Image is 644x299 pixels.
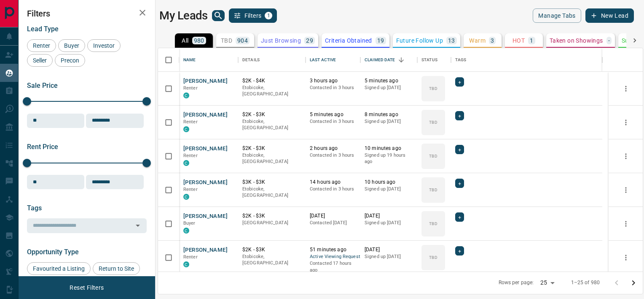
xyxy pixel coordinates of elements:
p: Etobicoke, [GEOGRAPHIC_DATA] [242,84,301,98]
p: 904 [237,38,248,43]
div: Seller [27,54,53,67]
p: 8 minutes ago [365,111,413,118]
p: Signed up [DATE] [365,253,413,260]
p: 10 minutes ago [365,145,413,152]
p: Contacted in 3 hours [310,84,356,91]
p: 2 hours ago [310,145,356,152]
div: Renter [27,39,56,52]
button: more [620,217,632,230]
span: Seller [30,57,50,64]
div: condos.ca [183,126,189,132]
span: Opportunity Type [27,248,79,256]
button: Go to next page [625,275,642,291]
button: Filters1 [229,8,277,23]
span: Renter [183,254,198,260]
button: [PERSON_NAME] [183,246,228,254]
p: TBD [429,119,437,125]
p: Just Browsing [261,38,301,43]
button: [PERSON_NAME] [183,111,228,119]
p: 980 [194,38,204,43]
button: more [620,150,632,163]
div: + [455,111,464,120]
p: 3 hours ago [310,77,356,84]
span: Rent Price [27,143,58,151]
p: TBD [429,187,437,193]
div: condos.ca [183,92,189,98]
p: TBD [429,220,437,227]
p: [GEOGRAPHIC_DATA] [242,220,301,226]
p: TBD [429,85,437,92]
div: Claimed Date [360,48,417,72]
p: [DATE] [310,212,356,220]
p: - [608,38,610,43]
div: condos.ca [183,160,189,166]
button: more [620,184,632,196]
div: Details [238,48,306,72]
div: + [455,212,464,222]
div: Return to Site [93,262,140,275]
p: Contacted in 3 hours [310,186,356,193]
p: Etobicoke, [GEOGRAPHIC_DATA] [242,253,301,266]
div: Claimed Date [365,48,395,72]
p: Signed up [DATE] [365,118,413,125]
div: Precon [55,54,85,67]
div: 25 [537,277,557,289]
div: Last Active [306,48,360,72]
p: TBD [221,38,232,43]
div: condos.ca [183,228,189,234]
p: 14 hours ago [310,179,356,186]
p: Etobicoke, [GEOGRAPHIC_DATA] [242,186,301,199]
span: Return to Site [96,265,137,272]
div: Investor [87,39,121,52]
p: $2K - $3K [242,111,301,118]
span: + [458,145,461,154]
span: Renter [183,85,198,91]
p: Etobicoke, [GEOGRAPHIC_DATA] [242,152,301,165]
h2: Filters [27,8,147,19]
p: 5 minutes ago [310,111,356,118]
span: Tags [27,204,42,212]
p: 10 hours ago [365,179,413,186]
p: $2K - $3K [242,145,301,152]
div: + [455,77,464,87]
div: Name [183,48,196,72]
button: Manage Tabs [533,8,581,23]
p: 51 minutes ago [310,246,356,253]
p: Contacted in 3 hours [310,118,356,125]
button: Open [132,220,144,231]
p: Rows per page: [499,279,534,286]
div: Buyer [58,39,85,52]
p: Signed up 19 hours ago [365,152,413,165]
p: 29 [306,38,313,43]
span: Favourited a Listing [30,265,88,272]
button: [PERSON_NAME] [183,77,228,85]
h1: My Leads [159,9,208,22]
p: Contacted 17 hours ago [310,260,356,273]
p: Future Follow Up [396,38,443,43]
span: Investor [90,42,118,49]
p: 13 [448,38,455,43]
div: condos.ca [183,194,189,200]
span: Precon [58,57,82,64]
p: Signed up [DATE] [365,186,413,193]
span: Renter [183,187,198,192]
div: Status [417,48,451,72]
p: Contacted in 3 hours [310,152,356,159]
span: + [458,179,461,188]
div: + [455,145,464,154]
p: Criteria Obtained [325,38,372,43]
div: Name [179,48,238,72]
button: search button [212,10,225,21]
p: $3K - $3K [242,179,301,186]
p: Contacted [DATE] [310,220,356,226]
div: + [455,246,464,256]
button: New Lead [585,8,634,23]
div: Favourited a Listing [27,262,91,275]
span: Renter [183,119,198,125]
span: Lead Type [27,25,59,33]
span: Renter [30,42,53,49]
span: Renter [183,153,198,158]
p: Etobicoke, [GEOGRAPHIC_DATA] [242,118,301,131]
button: [PERSON_NAME] [183,179,228,187]
span: Sale Price [27,82,58,90]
